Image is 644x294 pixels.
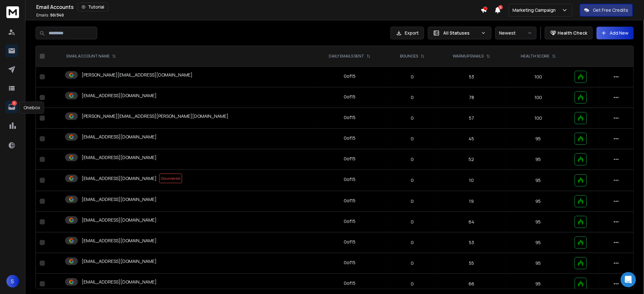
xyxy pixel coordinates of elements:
span: 50 / 340 [50,12,64,18]
td: 55 [437,253,506,274]
div: 0 of 15 [344,94,356,100]
p: [EMAIL_ADDRESS][DOMAIN_NAME] [82,175,157,182]
p: BOUNCES [400,54,418,59]
td: 57 [437,108,506,129]
td: 53 [437,67,506,87]
p: HEALTH SCORE [521,54,550,59]
p: 0 [391,74,434,80]
td: 100 [506,67,571,87]
div: Email Accounts [36,3,481,11]
div: 0 of 15 [344,176,356,183]
p: [EMAIL_ADDRESS][DOMAIN_NAME] [82,279,157,285]
p: 0 [391,198,434,204]
td: 19 [437,191,506,212]
p: WARMUP EMAILS [453,54,484,59]
td: 53 [437,232,506,253]
div: Open Intercom Messenger [621,272,636,287]
button: S [6,275,19,288]
div: 0 of 15 [344,218,356,224]
button: Newest [495,27,537,39]
td: 95 [506,212,571,232]
p: 0 [391,136,434,142]
div: EMAIL ACCOUNT NAME [66,54,116,59]
p: 0 [391,94,434,101]
p: [EMAIL_ADDRESS][DOMAIN_NAME] [82,217,157,223]
p: [EMAIL_ADDRESS][DOMAIN_NAME] [82,92,157,99]
div: 0 of 15 [344,280,356,286]
a: 3 [5,101,18,113]
p: Emails : [36,13,64,18]
td: 100 [506,87,571,108]
button: Tutorial [78,3,108,11]
p: 3 [12,101,17,106]
td: 95 [506,232,571,253]
td: 52 [437,149,506,170]
p: 0 [391,281,434,287]
div: 0 of 15 [344,156,356,162]
div: 0 of 15 [344,135,356,141]
button: Add New [597,27,634,39]
td: 95 [506,129,571,149]
p: 0 [391,156,434,163]
div: 0 of 15 [344,197,356,204]
p: [EMAIL_ADDRESS][DOMAIN_NAME] [82,134,157,140]
p: Marketing Campaign [513,7,559,13]
td: 95 [506,191,571,212]
div: 0 of 15 [344,114,356,121]
td: 64 [437,212,506,232]
p: [EMAIL_ADDRESS][DOMAIN_NAME] [82,196,157,203]
p: 0 [391,239,434,246]
p: 0 [391,115,434,121]
p: All Statuses [444,30,478,36]
div: 0 of 15 [344,73,356,79]
p: DAILY EMAILS SENT [329,54,364,59]
button: Health Check [545,27,593,39]
p: 0 [391,260,434,266]
div: 0 of 15 [344,239,356,245]
button: Get Free Credits [580,4,633,17]
p: [PERSON_NAME][EMAIL_ADDRESS][DOMAIN_NAME] [82,72,193,78]
td: 45 [437,129,506,149]
div: Onebox [19,102,44,114]
td: 95 [506,170,571,191]
p: Health Check [558,30,587,36]
span: Disconnected [159,174,182,183]
p: Get Free Credits [593,7,628,13]
p: [EMAIL_ADDRESS][DOMAIN_NAME] [82,258,157,264]
p: [PERSON_NAME][EMAIL_ADDRESS][PERSON_NAME][DOMAIN_NAME] [82,113,228,119]
p: [EMAIL_ADDRESS][DOMAIN_NAME] [82,237,157,244]
p: 0 [391,177,434,184]
td: 95 [506,253,571,274]
td: 100 [506,108,571,129]
span: 2 [498,5,503,10]
td: 10 [437,170,506,191]
p: 0 [391,219,434,225]
td: 95 [506,149,571,170]
td: 78 [437,87,506,108]
div: 0 of 15 [344,259,356,266]
button: Export [390,27,424,39]
p: [EMAIL_ADDRESS][DOMAIN_NAME] [82,154,157,161]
